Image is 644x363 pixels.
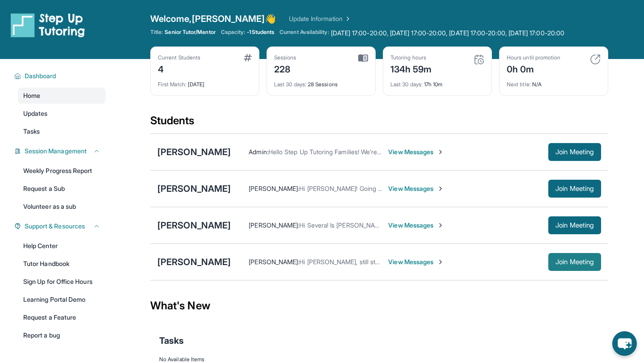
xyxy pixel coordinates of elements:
[331,29,564,38] span: [DATE] 17:00-20:00, [DATE] 17:00-20:00, [DATE] 17:00-20:00, [DATE] 17:00-20:00
[18,309,106,325] a: Request a Feature
[507,76,601,88] div: N/A
[249,185,299,192] span: [PERSON_NAME] :
[612,331,637,356] button: chat-button
[548,253,601,271] button: Join Meeting
[507,81,531,88] span: Next title :
[157,219,231,232] div: [PERSON_NAME]
[18,238,106,254] a: Help Center
[23,127,40,136] span: Tasks
[23,109,48,118] span: Updates
[274,61,297,76] div: 228
[299,185,485,192] span: Hi [PERSON_NAME]! Going to be five minutes late, stuck on traffic
[18,106,106,122] a: Updates
[158,76,252,88] div: [DATE]
[18,256,106,272] a: Tutor Handbook
[159,334,184,347] span: Tasks
[11,13,85,38] img: logo
[289,14,352,23] a: Update Information
[158,61,200,76] div: 4
[274,81,306,88] span: Last 30 days :
[18,291,106,308] a: Learning Portal Demo
[437,148,444,156] img: Chevron-Right
[244,54,252,61] img: card
[18,181,106,197] a: Request a Sub
[221,29,246,36] span: Capacity:
[158,81,186,88] span: First Match :
[548,180,601,198] button: Join Meeting
[23,91,40,100] span: Home
[249,221,299,229] span: [PERSON_NAME] :
[249,148,268,156] span: Admin :
[390,81,423,88] span: Last 30 days :
[555,223,594,228] span: Join Meeting
[280,29,329,38] span: Current Availability:
[388,257,444,266] span: View Messages
[18,163,106,179] a: Weekly Progress Report
[555,186,594,191] span: Join Meeting
[437,258,444,266] img: Chevron-Right
[358,54,368,62] img: card
[507,61,560,76] div: 0h 0m
[274,54,297,61] div: Sessions
[388,148,444,156] span: View Messages
[150,286,608,325] div: What's New
[158,54,200,61] div: Current Students
[388,184,444,193] span: View Messages
[157,182,231,195] div: [PERSON_NAME]
[555,149,594,155] span: Join Meeting
[157,256,231,268] div: [PERSON_NAME]
[299,258,557,266] span: Hi [PERSON_NAME], still stuck in traffic, my eta is 6:15. Is that alright with [PERSON_NAME]?
[388,221,444,230] span: View Messages
[25,147,87,156] span: Session Management
[157,146,231,158] div: [PERSON_NAME]
[18,274,106,290] a: Sign Up for Office Hours
[18,327,106,343] a: Report a bug
[590,54,601,65] img: card
[21,147,100,156] button: Session Management
[247,29,274,36] span: -1 Students
[159,356,599,363] div: No Available Items
[18,88,106,104] a: Home
[25,72,56,80] span: Dashboard
[165,29,215,36] span: Senior Tutor/Mentor
[299,221,453,229] span: Hi Severa! Is [PERSON_NAME] able to make it [DATE]?
[25,222,85,231] span: Support & Resources
[274,76,368,88] div: 28 Sessions
[150,13,276,25] span: Welcome, [PERSON_NAME] 👋
[548,143,601,161] button: Join Meeting
[437,185,444,192] img: Chevron-Right
[18,198,106,215] a: Volunteer as a sub
[390,76,484,88] div: 17h 10m
[18,123,106,139] a: Tasks
[474,54,484,65] img: card
[150,29,163,36] span: Title:
[249,258,299,266] span: [PERSON_NAME] :
[548,216,601,234] button: Join Meeting
[21,222,100,231] button: Support & Resources
[21,72,100,80] button: Dashboard
[390,61,432,76] div: 134h 59m
[437,222,444,229] img: Chevron-Right
[507,54,560,61] div: Hours until promotion
[390,54,432,61] div: Tutoring hours
[343,14,352,23] img: Chevron Right
[150,114,608,133] div: Students
[555,259,594,265] span: Join Meeting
